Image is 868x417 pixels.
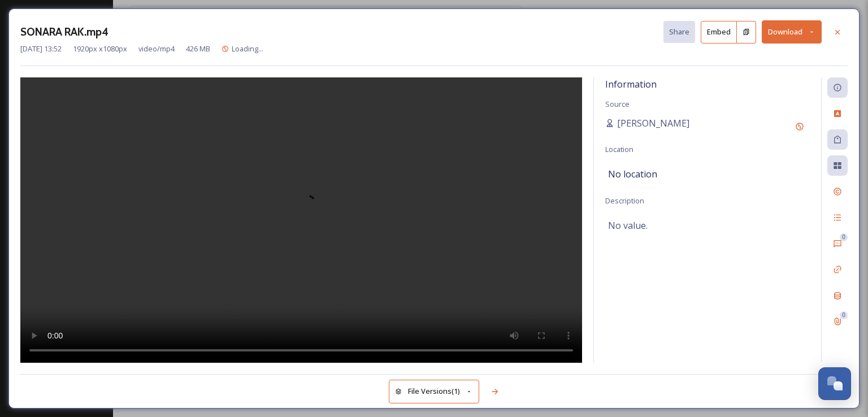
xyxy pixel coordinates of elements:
button: Share [663,21,695,43]
div: 0 [840,233,848,241]
span: [PERSON_NAME] [617,116,689,130]
div: 0 [840,311,848,319]
h3: SONARA RAK.mp4 [20,24,108,40]
span: video/mp4 [138,44,175,54]
button: Embed [701,21,737,44]
span: Location [605,144,633,154]
span: 1920 px x 1080 px [73,44,127,54]
span: Loading... [232,44,263,54]
span: No value. [608,219,648,232]
span: 426 MB [186,44,210,54]
button: File Versions(1) [389,380,479,403]
span: Information [605,78,657,90]
span: Source [605,99,630,109]
button: Download [762,20,822,44]
span: [DATE] 13:52 [20,44,62,54]
button: Open Chat [818,367,851,400]
span: No location [608,167,657,181]
span: Description [605,196,644,206]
